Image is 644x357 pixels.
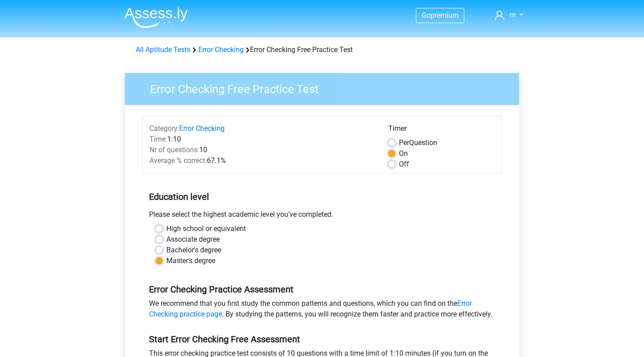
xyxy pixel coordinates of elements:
[143,145,382,155] div: 10
[422,11,431,20] span: Go
[149,146,199,154] span: Nr of questions:
[431,11,459,20] span: premium
[510,11,516,19] span: m
[142,298,502,323] div: We recommend that you first study the common patterns and questions, which you can find on the . ...
[142,209,502,223] div: Please select the highest academic level you’ve completed.
[143,134,382,145] div: 1:10
[136,45,190,54] a: All Aptitude Tests
[399,159,409,170] label: Off
[491,10,527,20] a: m
[198,45,244,54] a: Error Checking
[166,256,215,266] label: Master's degree
[166,223,246,234] label: High school or equivalent
[399,148,408,159] label: On
[166,234,220,245] label: Associate degree
[125,7,188,28] img: Assessly
[149,124,179,133] span: Category:
[179,124,225,133] a: Error Checking
[132,45,512,55] div: Error Checking Free Practice Test
[149,156,207,165] span: Average % correct:
[388,123,495,138] div: Timer
[166,245,221,256] label: Bachelor's degree
[399,138,437,148] label: Question
[149,334,495,345] h5: Start Error Checking Free Assessment
[139,79,512,96] h3: Error Checking Free Practice Test
[416,9,464,21] a: Gopremium
[149,188,495,206] h5: Education level
[149,135,167,143] span: Time:
[143,155,382,166] div: 67.1%
[149,284,495,295] h5: Error Checking Practice Assessment
[399,138,409,147] span: Per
